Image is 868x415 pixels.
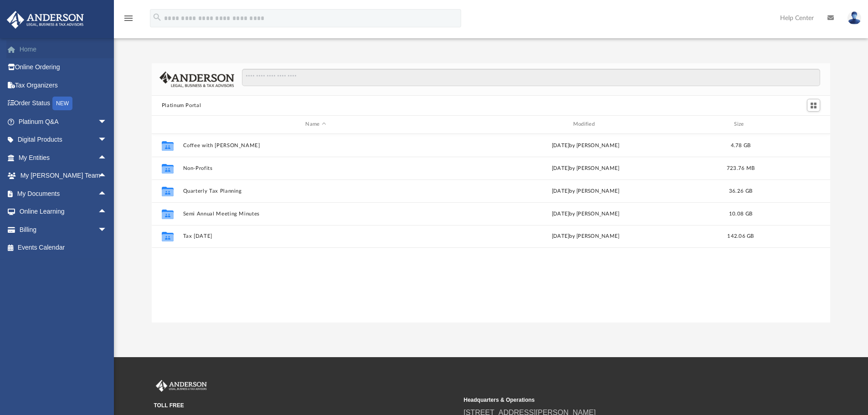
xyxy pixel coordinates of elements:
span: 142.06 GB [727,234,754,239]
a: Online Learningarrow_drop_up [6,203,116,221]
a: Tax Organizers [6,76,121,94]
div: [DATE] by [PERSON_NAME] [452,210,718,218]
a: Billingarrow_drop_down [6,220,121,239]
span: 36.26 GB [729,188,752,193]
i: menu [123,13,134,24]
button: Semi Annual Meeting Minutes [183,211,448,217]
span: 4.78 GB [730,143,750,148]
img: User Pic [847,11,861,25]
button: Non-Profits [183,165,448,171]
a: Home [6,40,121,58]
a: Order StatusNEW [6,94,121,113]
span: 10.08 GB [729,211,752,216]
div: Name [182,120,448,128]
div: NEW [52,97,72,110]
button: Tax [DATE] [183,233,448,239]
div: [DATE] by [PERSON_NAME] [452,141,718,149]
span: arrow_drop_up [98,184,116,203]
span: arrow_drop_down [98,220,116,239]
input: Search files and folders [242,69,820,86]
i: search [152,12,162,22]
button: Quarterly Tax Planning [183,188,448,194]
div: id [763,120,827,128]
a: Events Calendar [6,239,121,257]
div: grid [152,134,831,323]
button: Switch to Grid View [807,99,821,112]
a: My [PERSON_NAME] Teamarrow_drop_up [6,167,116,185]
a: My Documentsarrow_drop_up [6,184,116,203]
span: 723.76 MB [727,165,755,170]
div: Size [722,120,759,128]
button: Coffee with [PERSON_NAME] [183,143,448,149]
a: Online Ordering [6,58,121,77]
button: Platinum Portal [162,102,201,110]
div: [DATE] by [PERSON_NAME] [452,164,718,172]
span: arrow_drop_down [98,113,116,131]
img: Anderson Advisors Platinum Portal [154,380,209,392]
div: [DATE] by [PERSON_NAME] [452,187,718,195]
div: [DATE] by [PERSON_NAME] [452,232,718,241]
img: Anderson Advisors Platinum Portal [4,11,87,29]
div: id [156,120,179,128]
span: arrow_drop_up [98,149,116,167]
div: Modified [452,120,719,128]
a: menu [123,17,134,24]
a: My Entitiesarrow_drop_up [6,149,121,167]
small: TOLL FREE [154,401,457,410]
span: arrow_drop_down [98,131,116,149]
span: arrow_drop_up [98,203,116,221]
a: Digital Productsarrow_drop_down [6,131,121,149]
span: arrow_drop_up [98,167,116,185]
a: Platinum Q&Aarrow_drop_down [6,113,121,131]
small: Headquarters & Operations [464,396,767,404]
